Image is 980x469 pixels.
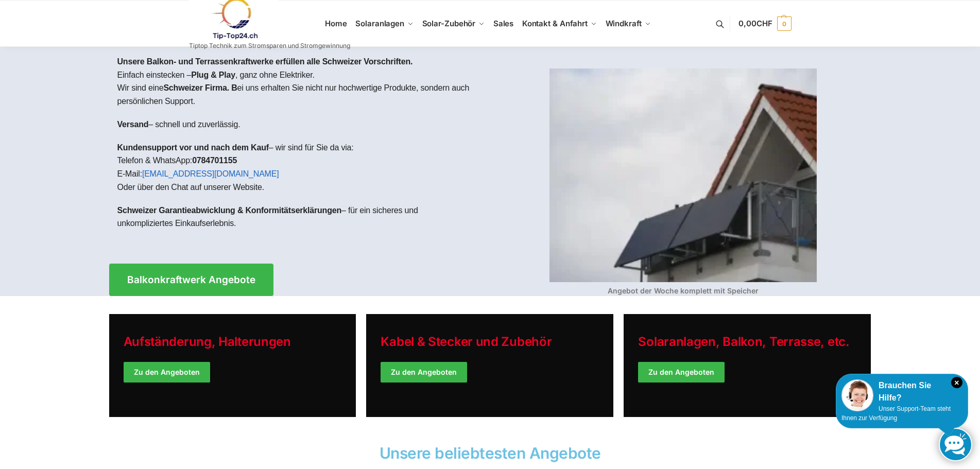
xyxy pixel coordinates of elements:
span: 0 [777,16,792,31]
a: Solaranlagen [351,1,418,47]
strong: 0784701155 [192,156,237,165]
span: Windkraft [606,19,642,28]
p: – wir sind für Sie da via: Telefon & WhatsApp: E-Mail: Oder über den Chat auf unserer Website. [117,141,482,194]
strong: Versand [117,120,149,129]
img: Home 1 [549,68,817,282]
div: Einfach einstecken – , ganz ohne Elektriker. [109,47,490,248]
a: Solar-Zubehör [418,1,489,47]
i: Schließen [951,377,962,388]
a: 0,00CHF 0 [738,8,791,39]
strong: Kundensupport vor und nach dem Kauf [117,143,269,152]
p: – schnell und zuverlässig. [117,118,482,131]
a: Balkonkraftwerk Angebote [109,264,273,296]
span: Solaranlagen [355,19,404,28]
a: Windkraft [601,1,655,47]
strong: Schweizer Garantieabwicklung & Konformitätserklärungen [117,206,342,215]
a: Sales [489,1,518,47]
span: Solar-Zubehör [422,19,476,28]
a: Holiday Style [366,314,613,417]
span: Balkonkraftwerk Angebote [127,275,255,285]
a: Holiday Style [109,314,356,417]
img: Customer service [841,379,873,411]
div: Brauchen Sie Hilfe? [841,379,962,404]
span: 0,00 [738,19,772,28]
strong: Schweizer Firma. B [163,83,237,92]
span: CHF [757,19,772,28]
strong: Unsere Balkon- und Terrassenkraftwerke erfüllen alle Schweizer Vorschriften. [117,57,413,66]
span: Unser Support-Team steht Ihnen zur Verfügung [841,405,951,422]
strong: Angebot der Woche komplett mit Speicher [608,286,759,295]
span: Kontakt & Anfahrt [522,19,588,28]
p: – für ein sicheres und unkompliziertes Einkaufserlebnis. [117,204,482,230]
p: Tiptop Technik zum Stromsparen und Stromgewinnung [189,43,350,49]
span: Sales [493,19,514,28]
strong: Plug & Play [191,71,235,79]
a: Winter Jackets [624,314,871,417]
a: [EMAIL_ADDRESS][DOMAIN_NAME] [142,169,279,178]
p: Wir sind eine ei uns erhalten Sie nicht nur hochwertige Produkte, sondern auch persönlichen Support. [117,81,482,108]
a: Kontakt & Anfahrt [518,1,601,47]
h2: Unsere beliebtesten Angebote [109,445,871,461]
